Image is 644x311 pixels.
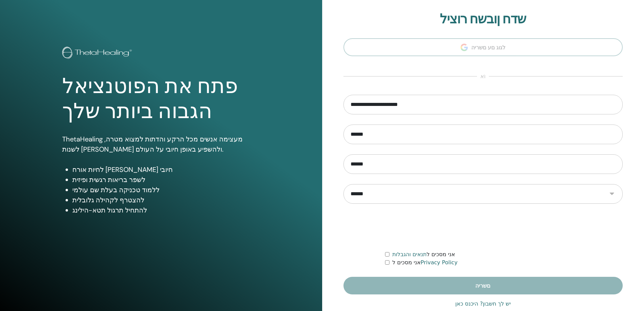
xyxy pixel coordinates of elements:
[72,164,260,175] li: לחיות אורח [PERSON_NAME] חיובי
[392,259,457,267] label: אני מסכים ל
[62,134,260,154] p: ThetaHealing מעצימה אנשים מכל הרקע והדתות למצוא מטרה, לשנות [PERSON_NAME] ולהשפיע באופן חיובי על ...
[392,251,427,258] a: תנאים והגבלות
[62,74,260,124] h1: פתח את הפוטנציאל הגבוה ביותר שלך
[72,205,260,215] li: להתחיל תרגול תטא-הילינג
[392,250,455,259] label: אני מסכים ל
[421,259,457,266] a: Privacy Policy
[432,214,534,240] iframe: reCAPTCHA
[72,185,260,195] li: ללמוד טכניקה בעלת שם עולמי
[477,72,489,81] span: וֹא
[72,195,260,205] li: להצטרף לקהילה גלובלית
[72,175,260,185] li: לשפר בריאות רגשית ופיזית
[343,12,623,27] h2: שדח ןובשח רוציל
[455,300,511,308] a: יש לך חשבון? היכנס כאן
